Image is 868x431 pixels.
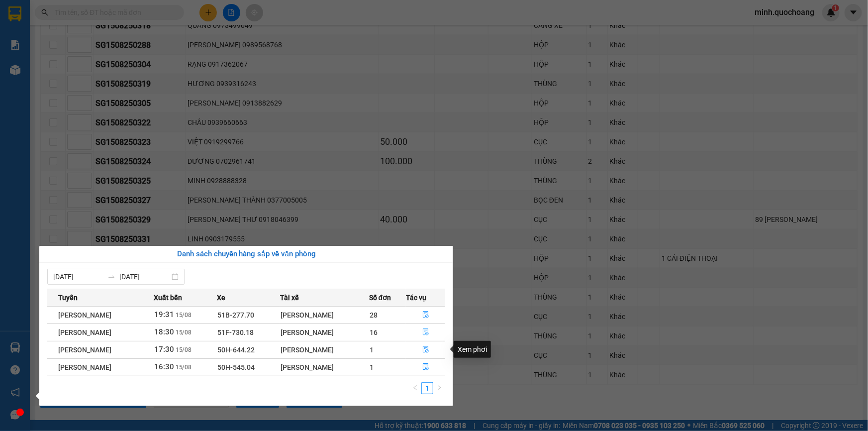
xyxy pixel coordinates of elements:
span: file-done [422,311,429,319]
div: 0932342349 [116,43,217,57]
span: Nhận: [116,8,140,19]
span: left [412,385,418,391]
span: [PERSON_NAME] [58,363,111,371]
div: Danh sách chuyến hàng sắp về văn phòng [47,248,445,260]
span: 19:31 [154,310,174,319]
span: [PERSON_NAME] [58,346,111,354]
button: file-done [406,359,445,375]
div: [PERSON_NAME] [8,8,109,20]
button: file-done [406,342,445,358]
div: Xem phơi [454,341,491,358]
span: 1 [370,363,374,371]
span: 16 [370,328,378,336]
span: 51B-277.70 [218,311,255,319]
button: right [433,382,445,394]
span: 15/08 [176,346,192,353]
span: [PERSON_NAME] [58,328,111,336]
span: 17:30 [154,345,174,354]
span: Tài xế [280,292,299,303]
div: [PERSON_NAME] [281,310,369,321]
span: 16:30 [154,362,174,371]
button: file-done [406,307,445,323]
li: Next Page [433,382,445,394]
button: left [409,382,421,394]
span: 51F-730.18 [218,328,254,336]
span: Gửi: [8,9,24,20]
div: ĐOÀN HỮU NGHĨA [8,20,109,32]
span: Số đơn [369,292,391,303]
input: Đến ngày [119,271,170,282]
li: Previous Page [409,382,421,394]
span: Tuyến [58,292,78,303]
span: 18:30 [154,327,174,336]
span: [PERSON_NAME] [58,311,111,319]
span: 15/08 [176,364,192,371]
span: swap-right [107,273,115,281]
span: 50H-644.22 [218,346,255,354]
span: Xe [217,292,226,303]
div: [PERSON_NAME] [281,362,369,373]
li: 1 [421,382,433,394]
div: 731 QL30 , [GEOGRAPHIC_DATA] , [GEOGRAPHIC_DATA] [8,46,109,94]
span: file-done [422,363,429,371]
input: Từ ngày [53,271,103,282]
span: file-done [422,346,429,354]
span: 28 [370,311,378,319]
div: [PERSON_NAME] [281,327,369,338]
span: 1 [370,346,374,354]
span: to [107,273,115,281]
span: right [436,385,442,391]
span: Xuất bến [154,292,182,303]
div: 0902302102 [8,32,109,46]
div: [GEOGRAPHIC_DATA] [116,8,217,31]
div: [PERSON_NAME] [281,344,369,355]
a: 1 [422,383,433,394]
div: [PERSON_NAME] [116,31,217,43]
span: file-done [422,328,429,336]
span: 50H-545.04 [218,363,255,371]
button: file-done [406,324,445,340]
span: 15/08 [176,329,192,336]
span: Tác vụ [406,292,426,303]
span: 15/08 [176,312,192,319]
